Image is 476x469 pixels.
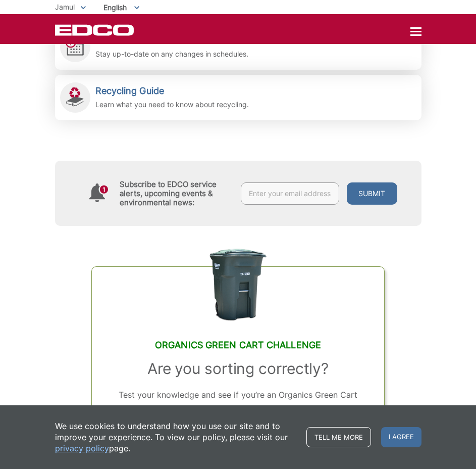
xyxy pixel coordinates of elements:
h4: Subscribe to EDCO service alerts, upcoming events & environmental news: [120,180,231,207]
h2: Recycling Guide [95,85,249,97]
p: Stay up-to-date on any changes in schedules. [95,49,248,60]
a: EDCD logo. Return to the homepage. [55,24,135,36]
span: I agree [381,427,421,447]
p: Learn what you need to know about recycling. [95,99,249,110]
h2: Organics Green Cart Challenge [112,340,364,351]
p: Test your knowledge and see if you’re an Organics Green Cart Expert! [112,388,364,416]
input: Enter your email address... [241,182,339,205]
a: Tell me more [306,427,371,447]
button: Submit [347,182,397,205]
h3: Are you sorting correctly? [112,359,364,378]
a: Service Schedules Stay up-to-date on any changes in schedules. [55,24,421,70]
a: Recycling Guide Learn what you need to know about recycling. [55,75,421,120]
a: privacy policy [55,443,109,454]
p: We use cookies to understand how you use our site and to improve your experience. To view our pol... [55,420,296,454]
span: Jamul [55,3,75,11]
